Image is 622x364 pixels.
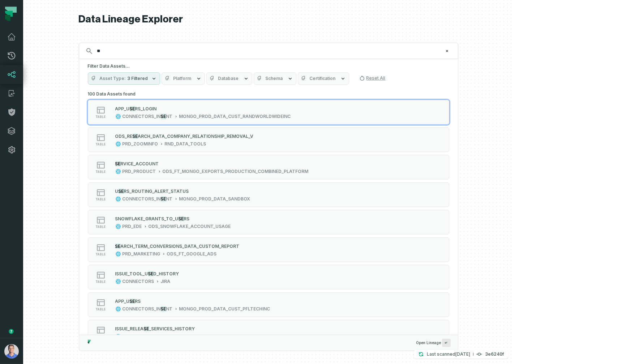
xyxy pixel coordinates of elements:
[96,143,106,146] span: table
[266,76,283,81] span: Schema
[184,216,190,221] span: RS
[485,352,504,356] h4: 3e6240f
[88,320,449,344] button: tableCONNECTORSJIRA
[179,114,291,119] div: MONGO_PROD_DATA_CUST_RANDWORLDWIDEINC
[140,271,148,276] span: L_U
[123,141,158,147] div: PRD_ZOOMINFO
[154,114,161,119] span: _IN
[179,216,184,221] mark: SE
[173,76,192,81] span: Platform
[455,351,470,357] relative-time: Aug 10, 2025, 2:29 PM GMT+3
[167,251,217,257] div: ODS_FT_GOOGLE_ADS
[79,89,458,335] div: Suggestions
[128,76,148,81] span: 3 Filtered
[154,196,161,202] span: _IN
[96,115,106,119] span: table
[115,161,121,166] mark: SE
[115,326,136,331] span: ISSUE_RE
[136,326,144,331] span: LEA
[123,196,154,202] span: CONNECTORS
[100,76,126,81] span: Asset Type
[88,155,449,179] button: tablePRD_PRODUCTODS_FT_MONGO_EXPORTS_PRODUCTION_COMBINED_PLATFORM
[179,306,270,312] div: MONGO_PROD_DATA_CUST_PFLTECHINC
[115,271,140,276] span: ISSUE_TOO
[138,134,254,139] span: ARCH_DATA_COMPANY_RELATIONSHIP_REMOVAL_V
[88,127,449,152] button: tablePRD_ZOOMINFORND_DATA_TOOLS
[154,306,161,312] span: _IN
[88,63,449,69] h5: Filter Data Assets...
[123,114,154,119] span: CONNECTORS
[130,106,135,111] mark: SE
[96,253,106,256] span: table
[88,182,449,207] button: tableCONNECTORS_INSENTMONGO_PROD_DATA_SANDBOX
[166,114,173,119] span: NT
[162,72,205,85] button: Platform
[123,306,173,312] div: CONNECTORS_INSENT
[135,299,141,304] span: RS
[121,161,159,166] span: RVICE_ACCOUNT
[123,196,173,202] div: CONNECTORS_INSENT
[130,299,135,304] mark: SE
[115,106,121,111] span: AP
[88,72,160,85] button: Asset Type3 Filtered
[163,169,309,174] div: ODS_FT_MONGO_EXPORTS_PRODUCTION_COMBINED_PLATFORM
[88,237,449,262] button: tablePRD_MARKETINGODS_FT_GOOGLE_ADS
[414,350,508,359] button: Last scanned[DATE] 2:29:51 PM3e6240f
[96,225,106,229] span: table
[88,292,449,317] button: tableCONNECTORS_INSENTMONGO_PROD_DATA_CUST_PFLTECHINC
[154,271,179,276] span: D_HISTORY
[165,141,206,147] div: RND_DATA_TOOLS
[125,134,133,139] span: _RE
[170,216,179,221] span: O_U
[123,114,173,119] div: CONNECTORS_INSENT
[161,114,166,119] mark: SE
[179,196,250,202] div: MONGO_PROD_DATA_SANDBOX
[8,328,14,335] div: Tooltip anchor
[119,189,124,194] mark: SE
[442,339,451,347] span: Press ↵ to add a new Data Asset to the graph
[161,334,171,339] div: JIRA
[254,72,296,85] button: Schema
[161,196,166,202] mark: SE
[123,334,154,339] div: CONNECTORS
[149,224,231,229] div: ODS_SNOWFLAKE_ACCOUNT_USAGE
[115,134,125,139] span: ODS
[144,326,149,331] mark: SE
[218,76,239,81] span: Database
[79,13,458,26] h1: Data Lineage Explorer
[123,279,154,284] div: CONNECTORS
[161,279,171,284] div: JIRA
[206,72,252,85] button: Database
[88,100,449,124] button: tableCONNECTORS_INSENTMONGO_PROD_DATA_CUST_RANDWORLDWIDEINC
[427,351,470,358] p: Last scanned
[166,196,173,202] span: NT
[298,72,349,85] button: Certification
[149,326,195,331] span: _SERVICES_HISTORY
[123,224,142,229] div: PRD_EDE
[96,198,106,201] span: table
[135,106,157,111] span: RS_LOGIN
[123,306,154,312] span: CONNECTORS
[121,106,130,111] span: P_U
[123,251,160,257] div: PRD_MARKETING
[123,169,156,174] div: PRD_PRODUCT
[88,210,449,234] button: tablePRD_EDEODS_SNOWFLAKE_ACCOUNT_USAGE
[124,189,189,194] span: RS_ROUTING_ALERT_STATUS
[96,308,106,311] span: table
[133,134,138,139] mark: SE
[4,344,19,359] img: avatar of Barak Forgoun
[161,306,166,312] mark: SE
[96,170,106,174] span: table
[121,299,130,304] span: P_U
[115,244,121,249] mark: SE
[310,76,336,81] span: Certification
[416,339,451,347] span: Open Lineage
[356,72,389,84] button: Reset All
[443,47,451,55] button: Clear search query
[115,299,121,304] span: AP
[148,271,154,276] mark: SE
[121,244,240,249] span: ARCH_TERM_CONVERSIONS_DATA_CUSTOM_REPORT
[88,265,449,289] button: tableCONNECTORSJIRA
[96,280,106,284] span: table
[115,216,170,221] span: SNOWFLAKE_GRANTS_T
